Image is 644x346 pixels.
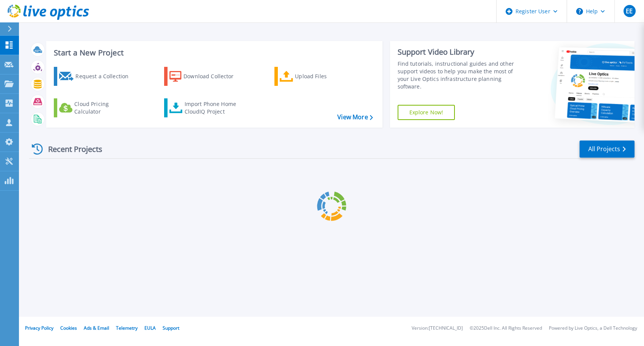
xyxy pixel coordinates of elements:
a: Support [163,325,179,331]
a: EULA [144,325,156,331]
a: Privacy Policy [25,325,53,331]
li: Powered by Live Optics, a Dell Technology [549,326,637,331]
a: Upload Files [274,67,359,86]
div: Request a Collection [75,69,136,84]
a: Explore Now! [398,105,455,120]
a: All Projects [580,141,635,158]
div: Import Phone Home CloudIQ Project [185,100,244,115]
div: Upload Files [295,69,356,84]
h3: Start a New Project [54,49,373,57]
li: Version: [TECHNICAL_ID] [412,326,463,331]
a: Ads & Email [84,325,109,331]
a: View More [337,114,373,121]
div: Recent Projects [29,140,113,158]
a: Download Collector [164,67,249,86]
div: Download Collector [183,69,244,84]
div: Support Video Library [398,47,522,57]
div: Find tutorials, instructional guides and other support videos to help you make the most of your L... [398,60,522,90]
a: Request a Collection [54,67,138,86]
li: © 2025 Dell Inc. All Rights Reserved [470,326,542,331]
a: Cookies [60,325,77,331]
div: Cloud Pricing Calculator [74,100,135,115]
span: EE [626,8,633,14]
a: Telemetry [116,325,138,331]
a: Cloud Pricing Calculator [54,98,138,117]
